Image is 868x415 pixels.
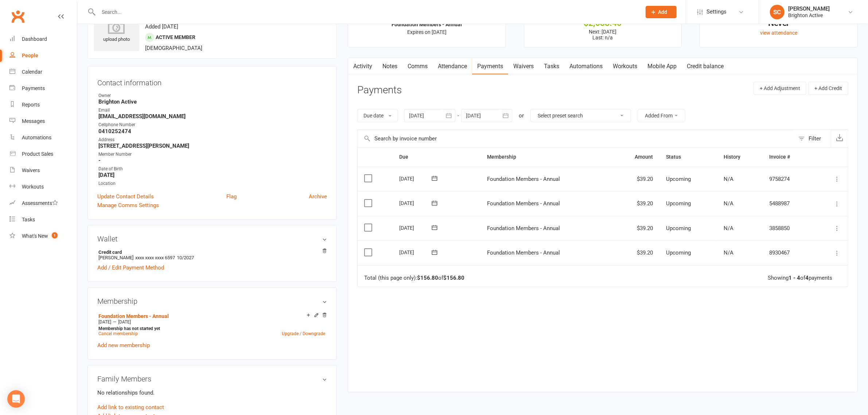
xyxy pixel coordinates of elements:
[717,148,763,166] th: History
[707,19,851,27] div: Never
[96,7,636,17] input: Search...
[98,107,327,114] div: Email
[98,143,327,149] strong: [STREET_ADDRESS][PERSON_NAME]
[682,58,729,75] a: Credit balance
[118,319,131,325] span: [DATE]
[9,97,77,113] a: Reports
[763,167,815,191] td: 9758274
[642,58,682,75] a: Mobile App
[519,111,524,120] div: or
[417,275,438,281] strong: $156.80
[22,85,45,91] div: Payments
[358,130,795,147] input: Search by invoice number
[226,192,237,201] a: Flag
[666,249,691,256] span: Upcoming
[156,34,195,40] span: Active member
[98,128,327,135] strong: 0410252474
[364,275,464,281] div: Total (this page only): of
[98,326,160,331] strong: Membership has not started yet
[612,216,659,241] td: $39.20
[707,4,727,20] span: Settings
[480,148,612,166] th: Membership
[357,109,398,122] button: Due date
[9,146,77,162] a: Product Sales
[508,58,539,75] a: Waivers
[97,263,164,272] a: Add / Edit Payment Method
[564,58,608,75] a: Automations
[145,45,202,51] span: [DEMOGRAPHIC_DATA]
[531,19,675,27] div: $2,038.40
[9,129,77,146] a: Automations
[788,5,830,12] div: [PERSON_NAME]
[789,275,800,281] strong: 1 - 4
[97,342,150,349] a: Add new membership
[392,22,462,27] strong: Foundation Members - Annual
[666,225,691,232] span: Upcoming
[98,319,111,325] span: [DATE]
[282,331,325,336] a: Upgrade / Downgrade
[763,148,815,166] th: Invoice #
[487,176,560,182] span: Foundation Members - Annual
[97,375,327,383] h3: Family Members
[724,249,734,256] span: N/A
[795,130,831,147] button: Filter
[808,82,848,95] button: + Add Credit
[805,275,809,281] strong: 4
[612,191,659,216] td: $39.20
[9,212,77,228] a: Tasks
[98,249,323,255] strong: Credit card
[763,216,815,241] td: 3858850
[9,179,77,195] a: Workouts
[9,195,77,212] a: Assessments
[97,403,164,412] a: Add link to existing contact
[754,82,806,95] button: + Add Adjustment
[97,297,327,305] h3: Membership
[9,113,77,129] a: Messages
[22,135,51,140] div: Automations
[487,225,560,232] span: Foundation Members - Annual
[348,58,377,75] a: Activity
[97,201,159,210] a: Manage Comms Settings
[94,19,139,43] div: upload photo
[22,102,40,108] div: Reports
[357,85,402,96] h3: Payments
[531,29,675,40] p: Next: [DATE] Last: n/a
[97,248,327,261] li: [PERSON_NAME]
[399,197,433,209] div: [DATE]
[98,313,169,319] a: Foundation Members - Annual
[22,151,53,157] div: Product Sales
[659,148,717,166] th: Status
[646,6,677,18] button: Add
[98,166,327,172] div: Date of Birth
[98,331,138,336] a: Cancel membership
[612,167,659,191] td: $39.20
[22,184,44,190] div: Workouts
[98,180,327,187] div: Location
[638,109,685,122] button: Added From
[98,157,327,164] strong: -
[763,191,815,216] td: 5488987
[22,217,35,222] div: Tasks
[443,275,464,281] strong: $156.80
[399,222,433,233] div: [DATE]
[487,249,560,256] span: Foundation Members - Annual
[788,12,830,19] div: Brighton Active
[9,64,77,80] a: Calendar
[393,148,480,166] th: Due
[9,47,77,64] a: People
[98,113,327,120] strong: [EMAIL_ADDRESS][DOMAIN_NAME]
[22,233,48,239] div: What's New
[770,5,785,19] div: SC
[22,69,42,75] div: Calendar
[9,80,77,97] a: Payments
[97,76,327,87] h3: Contact information
[309,192,327,201] a: Archive
[612,240,659,265] td: $39.20
[612,148,659,166] th: Amount
[9,7,27,26] a: Clubworx
[809,134,821,143] div: Filter
[9,31,77,47] a: Dashboard
[539,58,564,75] a: Tasks
[433,58,472,75] a: Attendance
[98,151,327,158] div: Member Number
